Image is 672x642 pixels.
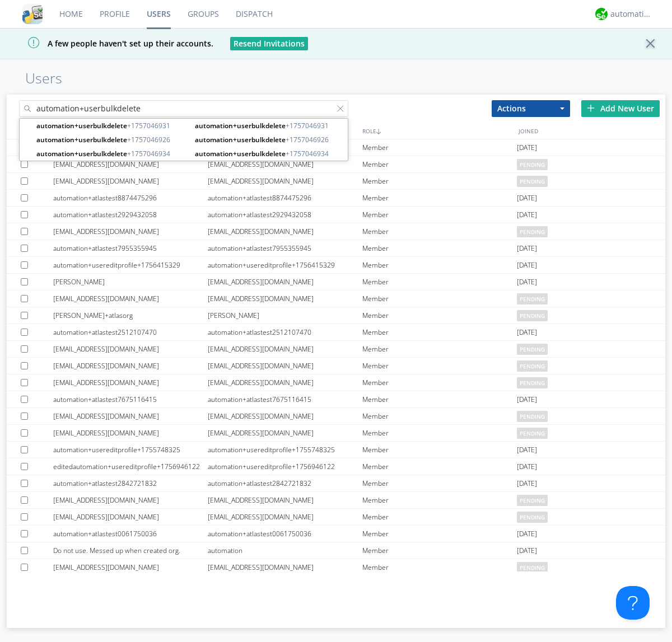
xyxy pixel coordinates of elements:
[517,458,537,475] span: [DATE]
[517,324,537,341] span: [DATE]
[362,324,517,340] div: Member
[7,207,665,223] a: automation+atlastest2929432058automation+atlastest2929432058Member[DATE]
[616,586,650,620] iframe: Toggle Customer Support
[362,442,517,458] div: Member
[53,156,208,172] div: [EMAIL_ADDRESS][DOMAIN_NAME]
[7,324,665,341] a: automation+atlastest2512107470automation+atlastest2512107470Member[DATE]
[362,509,517,525] div: Member
[362,290,517,307] div: Member
[19,100,348,117] input: Search users
[22,4,43,24] img: cddb5a64eb264b2086981ab96f4c1ba7
[7,274,665,290] a: [PERSON_NAME][EMAIL_ADDRESS][DOMAIN_NAME]Member[DATE]
[7,156,665,173] a: [EMAIL_ADDRESS][DOMAIN_NAME][EMAIL_ADDRESS][DOMAIN_NAME]Memberpending
[53,559,208,575] div: [EMAIL_ADDRESS][DOMAIN_NAME]
[7,190,665,207] a: automation+atlastest8874475296automation+atlastest8874475296Member[DATE]
[362,207,517,223] div: Member
[517,257,537,274] span: [DATE]
[517,293,548,304] span: pending
[517,512,548,523] span: pending
[53,458,208,475] div: editedautomation+usereditprofile+1756946122
[208,425,362,441] div: [EMAIL_ADDRESS][DOMAIN_NAME]
[7,526,665,542] a: automation+atlastest0061750036automation+atlastest0061750036Member[DATE]
[7,509,665,526] a: [EMAIL_ADDRESS][DOMAIN_NAME][EMAIL_ADDRESS][DOMAIN_NAME]Memberpending
[208,442,362,458] div: automation+usereditprofile+1755748325
[53,408,208,424] div: [EMAIL_ADDRESS][DOMAIN_NAME]
[517,475,537,492] span: [DATE]
[362,341,517,357] div: Member
[208,274,362,290] div: [EMAIL_ADDRESS][DOMAIN_NAME]
[517,240,537,257] span: [DATE]
[7,542,665,559] a: Do not use. Messed up when created org.automationMember[DATE]
[53,358,208,374] div: [EMAIL_ADDRESS][DOMAIN_NAME]
[7,290,665,307] a: [EMAIL_ADDRESS][DOMAIN_NAME][EMAIL_ADDRESS][DOMAIN_NAME]Memberpending
[208,173,362,189] div: [EMAIL_ADDRESS][DOMAIN_NAME]
[7,425,665,442] a: [EMAIL_ADDRESS][DOMAIN_NAME][EMAIL_ADDRESS][DOMAIN_NAME]Memberpending
[208,475,362,491] div: automation+atlastest2842721832
[595,8,608,20] img: d2d01cd9b4174d08988066c6d424eccd
[7,475,665,492] a: automation+atlastest2842721832automation+atlastest2842721832Member[DATE]
[7,374,665,391] a: [EMAIL_ADDRESS][DOMAIN_NAME][EMAIL_ADDRESS][DOMAIN_NAME]Memberpending
[36,121,127,130] strong: automation+userbulkdelete
[517,274,537,290] span: [DATE]
[8,38,213,49] span: A few people haven't set up their accounts.
[360,123,516,139] div: ROLE
[195,120,345,131] span: +1757046931
[7,173,665,190] a: [EMAIL_ADDRESS][DOMAIN_NAME][EMAIL_ADDRESS][DOMAIN_NAME]Memberpending
[195,148,345,159] span: +1757046934
[7,391,665,408] a: automation+atlastest7675116415automation+atlastest7675116415Member[DATE]
[517,526,537,542] span: [DATE]
[53,290,208,307] div: [EMAIL_ADDRESS][DOMAIN_NAME]
[53,425,208,441] div: [EMAIL_ADDRESS][DOMAIN_NAME]
[53,307,208,324] div: [PERSON_NAME]+atlasorg
[195,134,345,145] span: +1757046926
[195,135,286,144] strong: automation+userbulkdelete
[36,120,186,131] span: +1757046931
[53,442,208,458] div: automation+usereditprofile+1755748325
[362,458,517,475] div: Member
[492,100,570,117] button: Actions
[208,223,362,240] div: [EMAIL_ADDRESS][DOMAIN_NAME]
[517,377,548,388] span: pending
[517,542,537,559] span: [DATE]
[208,307,362,324] div: [PERSON_NAME]
[517,190,537,207] span: [DATE]
[610,8,652,20] div: automation+atlas
[53,391,208,407] div: automation+atlastest7675116415
[208,358,362,374] div: [EMAIL_ADDRESS][DOMAIN_NAME]
[53,526,208,542] div: automation+atlastest0061750036
[53,173,208,189] div: [EMAIL_ADDRESS][DOMAIN_NAME]
[230,37,308,50] button: Resend Invitations
[208,408,362,424] div: [EMAIL_ADDRESS][DOMAIN_NAME]
[7,458,665,475] a: editedautomation+usereditprofile+1756946122automation+usereditprofile+1756946122Member[DATE]
[362,408,517,424] div: Member
[517,207,537,223] span: [DATE]
[7,257,665,274] a: automation+usereditprofile+1756415329automation+usereditprofile+1756415329Member[DATE]
[362,374,517,391] div: Member
[362,240,517,256] div: Member
[362,425,517,441] div: Member
[36,134,186,145] span: +1757046926
[581,100,660,117] div: Add New User
[208,559,362,575] div: [EMAIL_ADDRESS][DOMAIN_NAME]
[362,475,517,491] div: Member
[362,139,517,156] div: Member
[517,344,548,355] span: pending
[362,274,517,290] div: Member
[53,207,208,223] div: automation+atlastest2929432058
[517,159,548,170] span: pending
[36,149,127,158] strong: automation+userbulkdelete
[362,156,517,172] div: Member
[7,307,665,324] a: [PERSON_NAME]+atlasorg[PERSON_NAME]Memberpending
[7,408,665,425] a: [EMAIL_ADDRESS][DOMAIN_NAME][EMAIL_ADDRESS][DOMAIN_NAME]Memberpending
[517,562,548,573] span: pending
[208,156,362,172] div: [EMAIL_ADDRESS][DOMAIN_NAME]
[517,442,537,458] span: [DATE]
[517,495,548,506] span: pending
[208,257,362,273] div: automation+usereditprofile+1756415329
[517,226,548,237] span: pending
[517,360,548,372] span: pending
[195,121,286,130] strong: automation+userbulkdelete
[362,307,517,324] div: Member
[517,391,537,408] span: [DATE]
[362,559,517,575] div: Member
